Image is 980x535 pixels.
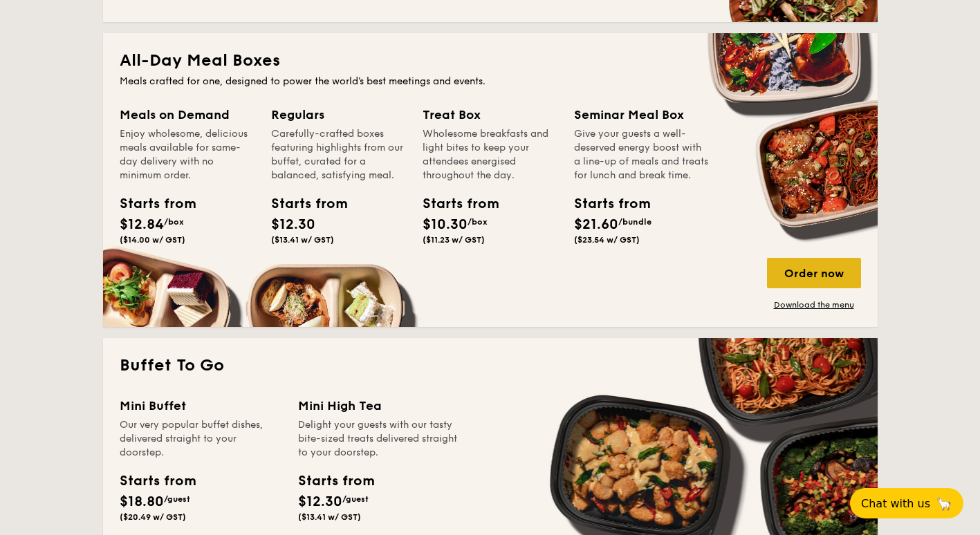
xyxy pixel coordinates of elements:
[298,494,342,510] span: $12.30
[120,235,185,245] span: ($14.00 w/ GST)
[271,216,315,233] span: $12.30
[423,105,557,124] div: Treat Box
[271,235,334,245] span: ($13.41 w/ GST)
[342,494,369,504] span: /guest
[120,194,182,214] div: Starts from
[298,471,373,491] div: Starts from
[298,418,460,460] div: Delight your guests with our tasty bite-sized treats delivered straight to your doorstep.
[423,235,485,245] span: ($11.23 w/ GST)
[850,488,963,518] button: Chat with us🦙
[574,216,618,233] span: $21.60
[767,299,861,310] a: Download the menu
[164,494,190,504] span: /guest
[120,75,861,88] div: Meals crafted for one, designed to power the world's best meetings and events.
[423,194,485,214] div: Starts from
[120,494,164,510] span: $18.80
[271,127,406,182] div: Carefully-crafted boxes featuring highlights from our buffet, curated for a balanced, satisfying ...
[936,496,952,511] span: 🦙
[120,127,255,182] div: Enjoy wholesome, delicious meals available for same-day delivery with no minimum order.
[120,512,186,522] span: ($20.49 w/ GST)
[120,50,861,72] h2: All-Day Meal Boxes
[271,194,333,214] div: Starts from
[298,512,361,522] span: ($13.41 w/ GST)
[574,194,636,214] div: Starts from
[618,217,651,227] span: /bundle
[574,235,640,245] span: ($23.54 w/ GST)
[120,471,195,491] div: Starts from
[120,216,164,233] span: $12.84
[861,497,930,510] span: Chat with us
[271,105,406,124] div: Regulars
[120,355,861,377] h2: Buffet To Go
[120,105,255,124] div: Meals on Demand
[468,217,488,227] span: /box
[120,396,281,415] div: Mini Buffet
[767,258,861,288] div: Order now
[164,217,184,227] span: /box
[120,418,281,460] div: Our very popular buffet dishes, delivered straight to your doorstep.
[298,396,460,415] div: Mini High Tea
[574,105,709,124] div: Seminar Meal Box
[574,127,709,182] div: Give your guests a well-deserved energy boost with a line-up of meals and treats for lunch and br...
[423,216,468,233] span: $10.30
[423,127,557,182] div: Wholesome breakfasts and light bites to keep your attendees energised throughout the day.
